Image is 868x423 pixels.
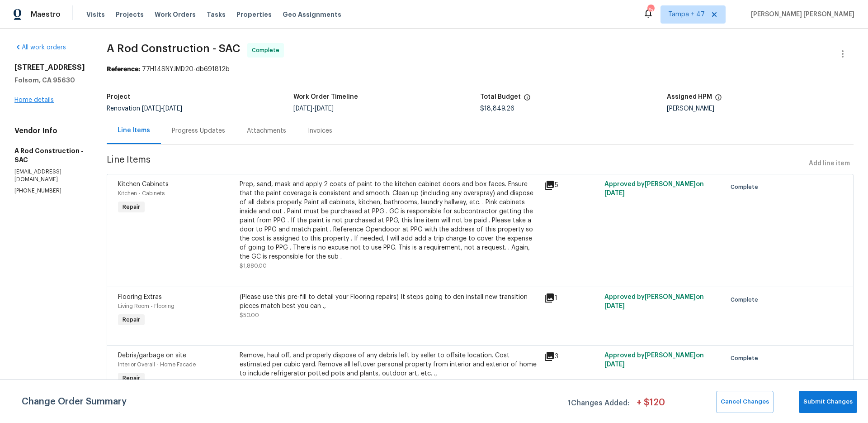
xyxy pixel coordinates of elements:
[86,10,105,19] span: Visits
[107,66,140,72] b: Reference:
[568,394,629,413] span: 1 Changes Added:
[118,181,169,187] span: Kitchen Cabinets
[14,76,85,85] h5: Folsom, CA 95630
[240,351,538,378] div: Remove, haul off, and properly dispose of any debris left by seller to offsite location. Cost est...
[118,191,165,196] span: Kitchen - Cabinets
[107,94,130,100] h5: Project
[142,106,182,112] span: -
[480,106,514,112] span: $18,849.26
[236,10,272,19] span: Properties
[118,362,196,367] span: Interior Overall - Home Facade
[119,202,144,211] span: Repair
[163,106,182,112] span: [DATE]
[544,293,599,303] div: 1
[544,180,599,191] div: 5
[107,106,182,112] span: Renovation
[155,10,196,19] span: Work Orders
[240,263,267,269] span: $1,880.00
[637,398,665,413] span: + $ 120
[293,106,334,112] span: -
[119,315,144,324] span: Repair
[118,303,175,309] span: Living Room - Flooring
[14,187,85,195] p: [PHONE_NUMBER]
[544,351,599,362] div: 3
[731,295,762,304] span: Complete
[172,126,225,135] div: Progress Updates
[480,94,521,100] h5: Total Budget
[283,10,341,19] span: Geo Assignments
[308,126,332,135] div: Invoices
[142,106,161,112] span: [DATE]
[14,146,85,164] h5: A Rod Construction - SAC
[14,126,85,135] h4: Vendor Info
[524,94,531,106] span: The total cost of line items that have been proposed by Opendoor. This sum includes line items th...
[668,10,705,19] span: Tampa + 47
[116,10,144,19] span: Projects
[721,397,769,407] span: Cancel Changes
[604,361,625,368] span: [DATE]
[207,11,226,18] span: Tasks
[604,190,625,197] span: [DATE]
[293,94,358,100] h5: Work Order Timeline
[667,106,854,112] div: [PERSON_NAME]
[118,294,162,300] span: Flooring Extras
[107,65,854,74] div: 77H14SNYJMD20-db691812b
[731,354,762,363] span: Complete
[293,106,312,112] span: [DATE]
[803,397,853,407] span: Submit Changes
[107,43,240,54] span: A Rod Construction - SAC
[22,391,127,413] span: Change Order Summary
[315,106,334,112] span: [DATE]
[118,126,150,135] div: Line Items
[14,63,85,72] h2: [STREET_ADDRESS]
[240,312,259,318] span: $50.00
[119,374,144,383] span: Repair
[604,303,625,309] span: [DATE]
[604,181,704,197] span: Approved by [PERSON_NAME] on
[715,94,722,106] span: The hpm assigned to this work order.
[252,46,283,55] span: Complete
[240,180,538,261] div: Prep, sand, mask and apply 2 coats of paint to the kitchen cabinet doors and box faces. Ensure th...
[247,126,286,135] div: Attachments
[14,97,54,103] a: Home details
[604,294,704,309] span: Approved by [PERSON_NAME] on
[118,352,186,359] span: Debris/garbage on site
[799,391,857,413] button: Submit Changes
[667,94,712,100] h5: Assigned HPM
[14,168,85,183] p: [EMAIL_ADDRESS][DOMAIN_NAME]
[604,352,704,368] span: Approved by [PERSON_NAME] on
[647,5,654,14] div: 757
[716,391,774,413] button: Cancel Changes
[747,10,854,19] span: [PERSON_NAME] [PERSON_NAME]
[731,183,762,192] span: Complete
[240,293,538,311] div: (Please use this pre-fill to detail your Flooring repairs) It steps going to den install new tran...
[107,155,805,172] span: Line Items
[14,44,66,51] a: All work orders
[31,10,61,19] span: Maestro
